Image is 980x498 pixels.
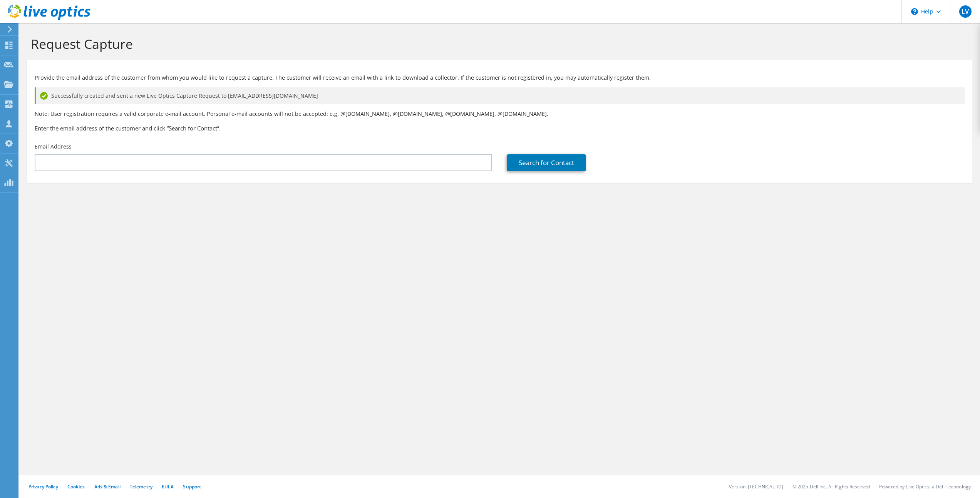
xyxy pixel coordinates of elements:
[35,143,72,150] label: Email Address
[35,74,965,82] p: Provide the email address of the customer from whom you would like to request a capture. The cust...
[911,8,918,15] svg: \n
[729,483,783,490] li: Version: [TECHNICAL_ID]
[67,483,85,490] a: Cookies
[792,483,870,490] li: © 2025 Dell Inc. All Rights Reserved
[507,154,586,171] a: Search for Contact
[94,483,121,490] a: Ads & Email
[31,36,965,52] h1: Request Capture
[28,483,58,490] a: Privacy Policy
[162,483,174,490] a: EULA
[35,124,965,132] h3: Enter the email address of the customer and click “Search for Contact”.
[959,5,972,18] span: LV
[51,92,318,100] span: Successfully created and sent a new Live Optics Capture Request to [EMAIL_ADDRESS][DOMAIN_NAME]
[183,483,201,490] a: Support
[130,483,152,490] a: Telemetry
[35,110,965,118] p: Note: User registration requires a valid corporate e-mail account. Personal e-mail accounts will ...
[879,483,971,490] li: Powered by Live Optics, a Dell Technology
